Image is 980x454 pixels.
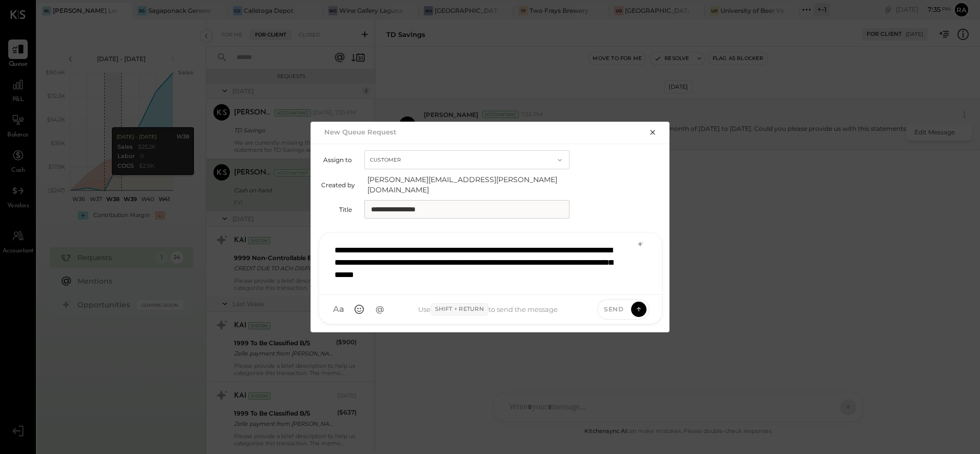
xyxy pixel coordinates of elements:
span: @ [376,304,384,314]
span: Send [604,305,623,313]
button: Customer [364,150,570,169]
label: Assign to [321,156,352,164]
div: Use to send the message [389,303,587,315]
label: Title [321,206,352,213]
span: Shift + Return [430,303,488,315]
button: @ [370,300,389,319]
label: Created by [321,181,355,189]
span: [PERSON_NAME][EMAIL_ADDRESS][PERSON_NAME][DOMAIN_NAME] [367,174,573,195]
h2: New Queue Request [324,128,397,136]
span: a [339,304,344,314]
button: Aa [329,300,348,319]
